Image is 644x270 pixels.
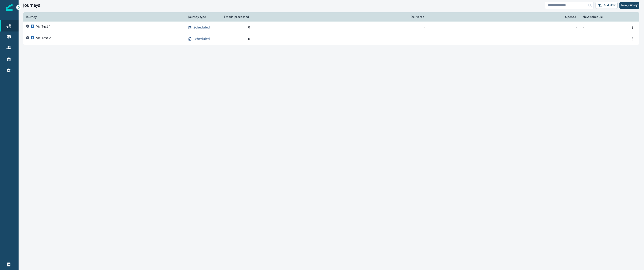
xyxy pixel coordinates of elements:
div: - [256,25,426,30]
button: Options [629,24,637,31]
p: - [583,37,624,41]
p: Scheduled [193,25,210,30]
div: Journey [26,15,183,19]
div: Next schedule [583,15,624,19]
button: Options [629,35,637,42]
p: Vic Test 1 [36,24,51,29]
div: - [431,37,577,41]
div: - [431,25,577,30]
a: Vic Test 1Scheduled0---Options [23,22,639,33]
div: - [256,37,426,41]
p: Add filter [604,3,615,7]
div: 0 [223,37,250,41]
p: Vic Test 2 [36,36,51,40]
div: Emails processed [223,15,250,19]
a: Vic Test 2Scheduled0---Options [23,33,639,45]
h1: Journeys [23,3,40,8]
p: Scheduled [193,37,210,41]
p: New journey [621,3,638,7]
div: Delivered [256,15,426,19]
p: - [583,25,624,30]
div: Opened [431,15,577,19]
div: 0 [223,25,250,30]
img: Inflection [6,4,13,11]
div: Journey type [188,15,218,19]
button: Add filter [596,2,618,9]
button: New journey [619,2,639,9]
